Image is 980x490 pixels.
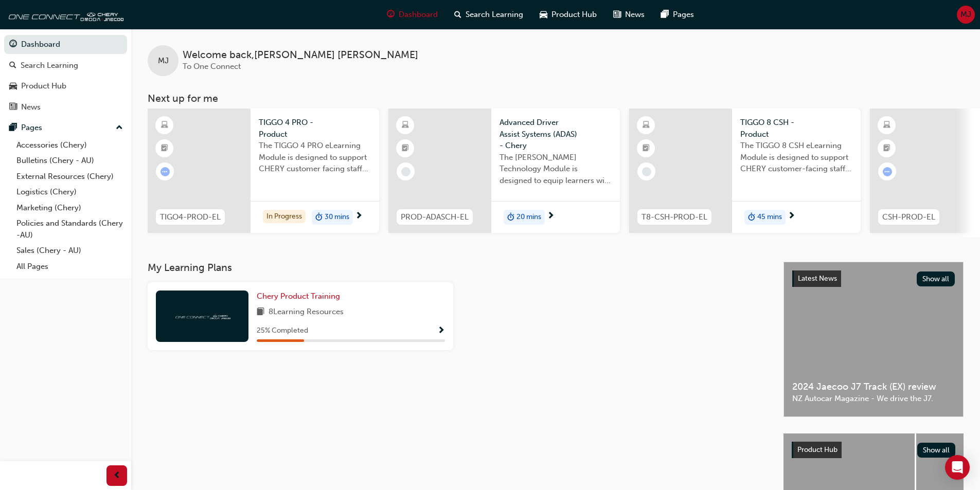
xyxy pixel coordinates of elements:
span: news-icon [9,103,17,112]
a: Product HubShow all [792,442,955,458]
a: Sales (Chery - AU) [12,243,127,259]
span: search-icon [9,61,16,70]
span: Latest News [798,274,837,283]
a: Dashboard [4,35,127,54]
span: Advanced Driver Assist Systems (ADAS) - Chery [500,117,612,152]
a: Search Learning [4,56,127,75]
span: TIGO4-PROD-EL [160,211,221,223]
span: 25 % Completed [257,325,308,337]
span: 2024 Jaecoo J7 Track (EX) review [792,381,955,393]
div: Search Learning [21,60,78,71]
a: Latest NewsShow all2024 Jaecoo J7 Track (EX) reviewNZ Autocar Magazine - We drive the J7. [783,262,964,417]
span: Product Hub [797,445,838,454]
img: oneconnect [5,4,123,25]
span: prev-icon [113,469,121,482]
span: CSH-PROD-EL [882,211,935,223]
span: up-icon [116,121,123,135]
span: Search Learning [466,9,523,21]
span: booktick-icon [161,142,168,155]
span: booktick-icon [402,142,409,155]
span: The [PERSON_NAME] Technology Module is designed to equip learners with essential knowledge about ... [500,152,612,187]
a: News [4,98,127,117]
a: External Resources (Chery) [12,169,127,185]
button: Show all [917,271,955,286]
div: News [21,101,41,113]
span: Welcome back , [PERSON_NAME] [PERSON_NAME] [183,49,418,61]
a: T8-CSH-PROD-ELTIGGO 8 CSH - ProductThe TIGGO 8 CSH eLearning Module is designed to support CHERY ... [629,108,861,233]
a: pages-iconPages [653,4,702,25]
span: learningResourceType_ELEARNING-icon [402,119,409,132]
span: learningRecordVerb_ATTEMPT-icon [161,167,170,176]
span: pages-icon [661,8,669,21]
span: car-icon [9,82,17,91]
a: Marketing (Chery) [12,200,127,216]
span: book-icon [257,306,264,319]
span: next-icon [788,212,795,221]
a: Product Hub [4,77,127,96]
div: Product Hub [21,80,66,92]
span: T8-CSH-PROD-EL [642,211,707,223]
span: 45 mins [757,211,782,223]
span: Chery Product Training [257,292,340,301]
a: Latest NewsShow all [792,270,955,287]
img: oneconnect [174,311,230,321]
span: pages-icon [9,123,17,133]
span: learningResourceType_ELEARNING-icon [161,119,168,132]
h3: Next up for me [131,93,980,104]
span: duration-icon [315,211,323,224]
a: Chery Product Training [257,291,344,302]
span: 20 mins [516,211,541,223]
span: guage-icon [9,40,17,49]
button: DashboardSearch LearningProduct HubNews [4,33,127,118]
span: learningRecordVerb_ATTEMPT-icon [883,167,892,176]
span: Product Hub [551,9,597,21]
a: car-iconProduct Hub [531,4,605,25]
span: PROD-ADASCH-EL [401,211,469,223]
span: News [625,9,645,21]
span: To One Connect [183,62,241,71]
span: booktick-icon [883,142,890,155]
a: PROD-ADASCH-ELAdvanced Driver Assist Systems (ADAS) - CheryThe [PERSON_NAME] Technology Module is... [388,108,620,233]
a: Logistics (Chery) [12,184,127,200]
span: learningRecordVerb_NONE-icon [642,167,651,176]
span: The TIGGO 8 CSH eLearning Module is designed to support CHERY customer-facing staff with the prod... [740,140,852,175]
span: search-icon [454,8,461,21]
span: duration-icon [507,211,514,224]
span: learningResourceType_ELEARNING-icon [643,119,650,132]
span: MJ [960,9,971,21]
span: next-icon [355,212,363,221]
button: Show Progress [437,324,445,337]
button: MJ [957,6,975,24]
div: In Progress [263,210,306,224]
span: news-icon [613,8,621,21]
span: learningRecordVerb_NONE-icon [401,167,411,176]
span: learningResourceType_ELEARNING-icon [883,119,890,132]
button: Pages [4,118,127,137]
span: guage-icon [387,8,395,21]
h3: My Learning Plans [148,262,767,274]
div: Pages [21,122,42,134]
div: Open Intercom Messenger [945,455,970,480]
a: Policies and Standards (Chery -AU) [12,215,127,243]
button: Show all [917,443,956,458]
span: The TIGGO 4 PRO eLearning Module is designed to support CHERY customer facing staff with the prod... [259,140,371,175]
a: news-iconNews [605,4,653,25]
a: Bulletins (Chery - AU) [12,153,127,169]
span: NZ Autocar Magazine - We drive the J7. [792,393,955,405]
a: guage-iconDashboard [379,4,446,25]
span: duration-icon [748,211,755,224]
span: 8 Learning Resources [269,306,344,319]
span: TIGGO 4 PRO - Product [259,117,371,140]
span: Pages [673,9,694,21]
span: MJ [158,55,169,67]
a: TIGO4-PROD-ELTIGGO 4 PRO - ProductThe TIGGO 4 PRO eLearning Module is designed to support CHERY c... [148,108,379,233]
a: Accessories (Chery) [12,137,127,153]
span: TIGGO 8 CSH - Product [740,117,852,140]
span: booktick-icon [643,142,650,155]
a: search-iconSearch Learning [446,4,531,25]
span: Dashboard [399,9,438,21]
span: 30 mins [325,211,349,223]
span: next-icon [547,212,555,221]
